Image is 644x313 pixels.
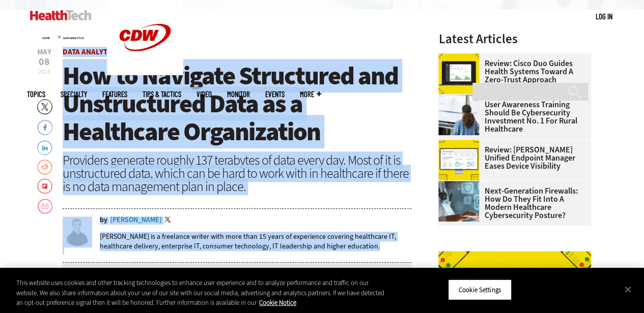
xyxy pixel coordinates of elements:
[63,216,92,246] img: Brian Eastwood
[438,95,484,103] a: Doctors reviewing information boards
[265,90,285,98] a: Events
[143,90,181,98] a: Tips & Tactics
[596,11,612,22] div: User menu
[27,90,45,98] span: Topics
[63,263,412,293] div: media player
[438,101,585,133] a: User Awareness Training Should Be Cybersecurity Investment No. 1 for Rural Healthcare
[63,153,412,193] div: Providers generate roughly 137 terabytes of data every day. Most of it is unstructured data, whic...
[100,232,412,251] p: [PERSON_NAME] is a freelance writer with more than 15 years of experience covering healthcare IT,...
[30,10,92,20] img: Home
[102,90,127,98] a: Features
[16,278,386,308] div: This website uses cookies and other tracking technologies to enhance user experience and to analy...
[448,279,512,300] button: Cookie Settings
[100,216,107,224] span: by
[197,90,212,98] a: Video
[227,90,250,98] a: MonITor
[438,95,479,135] img: Doctors reviewing information boards
[438,181,484,189] a: Doctor using secure tablet
[438,140,479,180] img: Ivanti Unified Endpoint Manager
[259,298,296,307] a: More information about your privacy
[438,146,585,170] a: Review: [PERSON_NAME] Unified Endpoint Manager Eases Device Visibility
[61,90,87,98] span: Specialty
[107,67,183,78] a: CDW
[438,140,484,148] a: Ivanti Unified Endpoint Manager
[438,181,479,222] img: Doctor using secure tablet
[164,216,174,225] a: Twitter
[300,90,321,98] span: More
[596,12,612,21] a: Log in
[438,187,585,220] a: Next-Generation Firewalls: How Do They Fit into a Modern Healthcare Cybersecurity Posture?
[617,278,639,300] button: Close
[110,216,162,224] a: [PERSON_NAME]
